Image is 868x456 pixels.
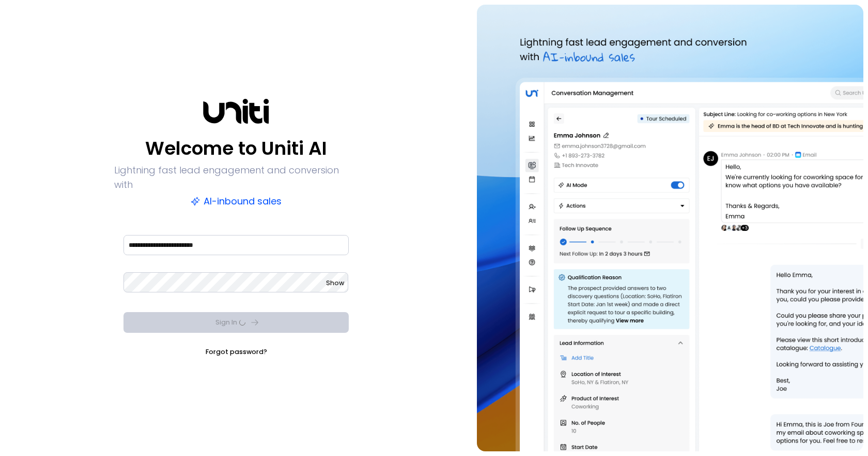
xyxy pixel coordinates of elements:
[326,278,344,287] span: Show
[326,278,344,288] button: Show
[206,347,267,357] a: Forgot password?
[114,163,358,192] p: Lightning fast lead engagement and conversion with
[191,194,282,209] p: AI-inbound sales
[477,5,863,451] img: auth-hero.png
[145,136,327,161] p: Welcome to Uniti AI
